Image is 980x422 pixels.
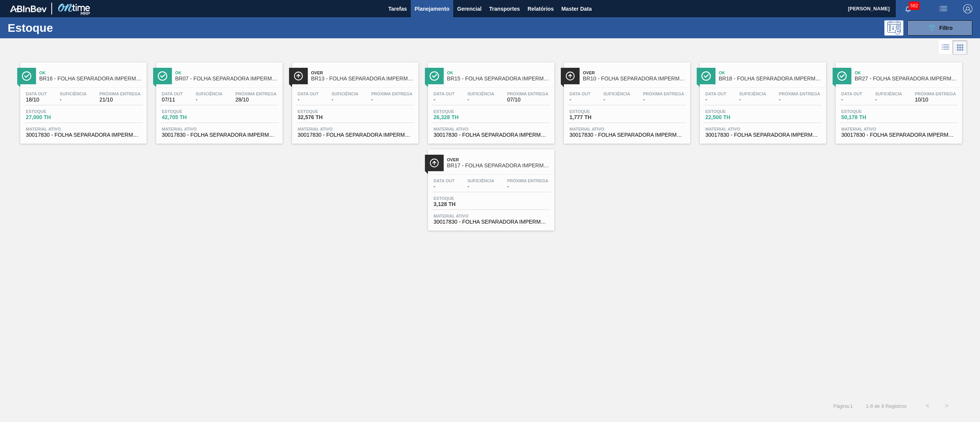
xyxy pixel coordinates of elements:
[298,97,319,103] span: -
[298,114,351,120] span: 32,576 TH
[162,127,277,131] span: Material ativo
[939,40,953,55] div: Visão em Lista
[603,97,630,103] span: -
[196,97,222,103] span: -
[694,57,830,144] a: ÍconeOkBR18 - FOLHA SEPARADORA IMPERMEAVELData out-Suficiência-Próxima Entrega-Estoque22,500 THMa...
[150,57,286,144] a: ÍconeOkBR07 - FOLHA SEPARADORA IMPERMEAVELData out07/11Suficiência-Próxima Entrega28/10Estoque42,...
[457,4,482,13] span: Gerencial
[26,127,141,131] span: Material ativo
[26,132,141,138] span: 30017830 - FOLHA SEPARADORA IMPERMEAVEL
[100,92,141,96] span: Próxima Entrega
[719,70,822,75] span: Ok
[447,76,550,82] span: BR15 - FOLHA SEPARADORA IMPERMEAVEL
[447,70,550,75] span: Ok
[507,97,549,103] span: 07/10
[706,97,727,103] span: -
[434,132,549,138] span: 30017830 - FOLHA SEPARADORA IMPERMEAVEL
[841,132,956,138] span: 30017830 - FOLHA SEPARADORA IMPERMEAVEL
[60,97,87,103] span: -
[162,97,183,103] span: 07/11
[311,70,415,75] span: Over
[841,92,862,96] span: Data out
[953,40,967,55] div: Visão em Cards
[841,127,956,131] span: Material ativo
[39,76,143,82] span: BR16 - FOLHA SEPARADORA IMPERMEAVEL
[570,127,684,131] span: Material ativo
[779,92,820,96] span: Próxima Entrega
[294,71,303,81] img: Ícone
[558,57,694,144] a: ÍconeOverBR10 - FOLHA SEPARADORA IMPERMEAVELData out-Suficiência-Próxima Entrega-Estoque1,777 THM...
[298,132,413,138] span: 30017830 - FOLHA SEPARADORA IMPERMEAVEL
[332,97,358,103] span: -
[60,92,87,96] span: Suficiência
[175,70,279,75] span: Ok
[298,92,319,96] span: Data out
[706,127,820,131] span: Material ativo
[875,92,902,96] span: Suficiência
[434,196,487,201] span: Estoque
[415,4,449,13] span: Planejamento
[909,2,920,10] span: 582
[855,76,958,82] span: BR27 - FOLHA SEPARADORA IMPERMEAVEL
[434,184,455,190] span: -
[196,92,222,96] span: Suficiência
[937,396,956,415] button: >
[963,4,972,13] img: Logout
[235,92,277,96] span: Próxima Entrega
[286,57,422,144] a: ÍconeOverBR13 - FOLHA SEPARADORA IMPERMEAVELData out-Suficiência-Próxima Entrega-Estoque32,576 TH...
[434,178,455,183] span: Data out
[570,132,684,138] span: 30017830 - FOLHA SEPARADORA IMPERMEAVEL
[422,57,558,144] a: ÍconeOkBR15 - FOLHA SEPARADORA IMPERMEAVELData out-Suficiência-Próxima Entrega07/10Estoque26,328 ...
[739,97,766,103] span: -
[388,4,407,13] span: Tarefas
[434,92,455,96] span: Data out
[162,92,183,96] span: Data out
[10,5,47,12] img: TNhmsLtSVTkK8tSr43FrP2fwEKptu5GPRR3wAAAABJRU5ErkJggg==
[39,70,143,75] span: Ok
[643,92,684,96] span: Próxima Entrega
[570,114,623,120] span: 1,777 TH
[706,92,727,96] span: Data out
[841,114,895,120] span: 50,178 TH
[855,70,958,75] span: Ok
[15,57,150,144] a: ÍconeOkBR16 - FOLHA SEPARADORA IMPERMEAVELData out18/10Suficiência-Próxima Entrega21/10Estoque27,...
[26,114,80,120] span: 27,000 TH
[833,403,853,409] span: Página : 1
[603,92,630,96] span: Suficiência
[26,97,47,103] span: 18/10
[779,97,820,103] span: -
[8,23,127,32] h1: Estoque
[837,71,847,81] img: Ícone
[830,57,966,144] a: ÍconeOkBR27 - FOLHA SEPARADORA IMPERMEAVELData out-Suficiência-Próxima Entrega10/10Estoque50,178 ...
[528,4,554,13] span: Relatórios
[467,184,494,190] span: -
[311,76,415,82] span: BR13 - FOLHA SEPARADORA IMPERMEAVEL
[875,97,902,103] span: -
[447,163,550,168] span: BR17 - FOLHA SEPARADORA IMPERMEAVEL
[467,92,494,96] span: Suficiência
[507,184,549,190] span: -
[570,109,623,114] span: Estoque
[434,219,549,225] span: 30017830 - FOLHA SEPARADORA IMPERMEAVEL
[907,20,972,36] button: Filtro
[430,71,439,81] img: Ícone
[298,127,413,131] span: Material ativo
[939,4,948,13] img: userActions
[706,109,759,114] span: Estoque
[507,178,549,183] span: Próxima Entrega
[434,97,455,103] span: -
[434,114,487,120] span: 26,328 TH
[175,76,279,82] span: BR07 - FOLHA SEPARADORA IMPERMEAVEL
[583,76,686,82] span: BR10 - FOLHA SEPARADORA IMPERMEAVEL
[561,4,591,13] span: Master Data
[434,201,487,207] span: 3,128 TH
[841,97,862,103] span: -
[467,178,494,183] span: Suficiência
[158,71,167,81] img: Ícone
[489,4,520,13] span: Transportes
[507,92,549,96] span: Próxima Entrega
[447,157,550,162] span: Over
[332,92,358,96] span: Suficiência
[896,3,920,14] button: Notificações
[434,214,549,218] span: Material ativo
